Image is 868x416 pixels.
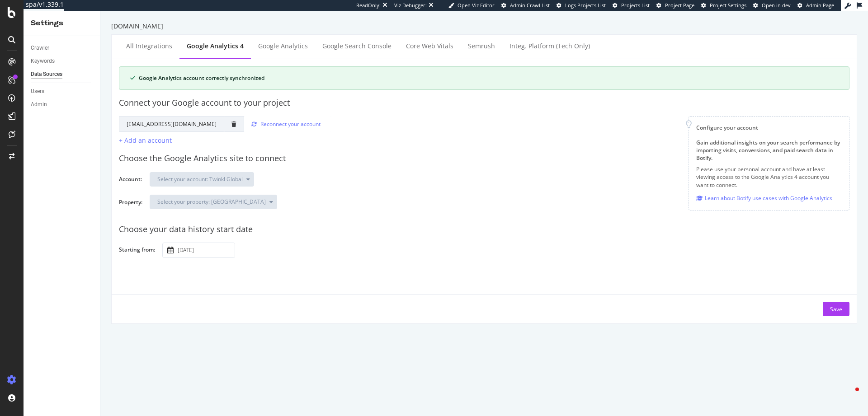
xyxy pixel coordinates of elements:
span: Open Viz Editor [458,2,495,9]
div: Viz Debugger: [394,2,427,9]
span: Admin Page [806,2,834,9]
div: Google Analytics account correctly synchronized [139,74,838,82]
div: Data Sources [31,70,62,79]
div: Configure your account [696,124,842,131]
a: Admin Crawl List [501,2,550,9]
span: Project Page [665,2,694,9]
button: Reconnect your account [248,121,328,128]
button: Save [823,302,849,316]
div: Crawler [31,43,49,53]
a: Projects List [613,2,650,9]
div: + Add an account [119,136,172,145]
div: Settings [31,18,93,28]
div: Choose the Google Analytics site to connect [119,153,849,164]
div: Google Analytics [258,42,308,51]
iframe: Intercom live chat [837,385,859,407]
a: Project Settings [701,2,746,9]
a: Open Viz Editor [448,2,495,9]
div: All integrations [126,42,172,51]
label: Account: [119,175,142,185]
div: Google Analytics 4 [187,42,244,51]
label: Property: [119,198,142,214]
div: Keywords [31,56,55,66]
button: + Add an account [119,136,172,145]
div: Semrush [468,42,495,51]
td: [EMAIL_ADDRESS][DOMAIN_NAME] [119,116,224,131]
p: Please use your personal account and have at least viewing access to the Google Analytics 4 accou... [696,165,842,188]
div: Save [830,305,842,313]
a: Admin Page [797,2,834,9]
div: Choose your data history start date [119,224,849,235]
div: Gain additional insights on your search performance by importing visits, conversions, and paid se... [696,139,842,162]
div: ReadOnly: [356,2,381,9]
div: success banner [119,66,849,90]
div: trash [231,122,236,127]
a: Keywords [31,56,94,66]
span: Open in dev [762,2,791,9]
div: Reconnect your account [260,120,321,128]
input: Select a date [176,243,235,257]
div: Select your account: Twinkl Global [157,177,243,182]
div: Connect your Google account to your project [119,97,849,109]
div: Select your property: [GEOGRAPHIC_DATA] [157,199,266,205]
div: [DOMAIN_NAME] [111,22,857,31]
a: Open in dev [753,2,791,9]
div: Admin [31,100,47,109]
button: Select your property: [GEOGRAPHIC_DATA] [150,195,277,209]
span: Projects List [621,2,650,9]
a: Logs Projects List [557,2,606,9]
div: Google Search Console [322,42,392,51]
a: Learn about Botify use cases with Google Analytics [696,193,832,203]
div: Core Web Vitals [406,42,453,51]
a: Admin [31,100,94,109]
button: Select your account: Twinkl Global [150,172,254,187]
a: Project Page [656,2,694,9]
a: Crawler [31,43,94,53]
span: Project Settings [710,2,746,9]
label: Starting from: [119,246,155,256]
div: Integ. Platform (tech only) [509,42,590,51]
span: Admin Crawl List [510,2,550,9]
span: Logs Projects List [565,2,606,9]
a: Users [31,87,94,96]
div: Users [31,87,44,96]
a: Data Sources [31,70,94,79]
